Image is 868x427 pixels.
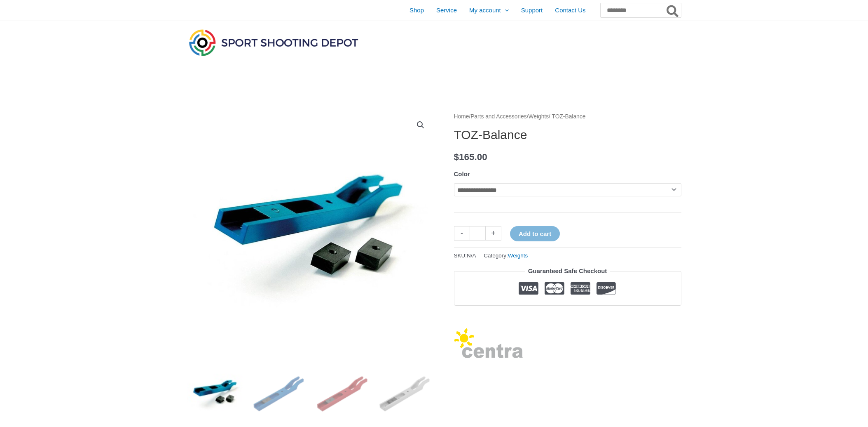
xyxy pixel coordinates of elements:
img: TOZ-Balance - Image 2 [250,365,307,422]
legend: Guaranteed Safe Checkout [525,265,611,277]
button: Add to cart [510,226,560,241]
input: Product quantity [470,226,486,241]
a: View full-screen image gallery [413,118,428,132]
a: Weights [529,113,549,120]
a: Weights [508,252,528,259]
button: Search [665,3,681,17]
label: Color [454,170,470,177]
iframe: Customer reviews powered by Trustpilot [454,312,681,322]
span: N/A [467,252,476,259]
a: Home [454,113,469,120]
bdi: 165.00 [454,152,487,162]
img: Sport Shooting Depot [187,27,360,58]
span: Category: [484,250,528,261]
span: SKU: [454,250,476,261]
img: TOZ-Balance - Image 3 [314,365,371,422]
a: + [486,226,501,241]
h1: TOZ-Balance [454,127,681,142]
img: Toz-Balance [187,365,244,422]
a: Centra [454,328,523,362]
img: TOZ-Balance - Image 4 [377,365,434,422]
a: - [454,226,470,241]
span: $ [454,152,459,162]
a: Parts and Accessories [470,113,527,120]
nav: Breadcrumb [454,111,681,122]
